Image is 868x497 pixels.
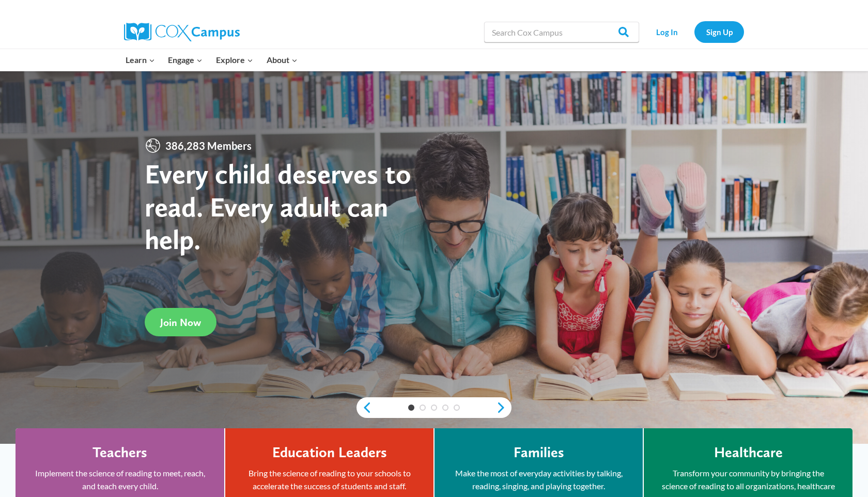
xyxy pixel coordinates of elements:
span: Join Now [160,316,201,329]
p: Make the most of everyday activities by talking, reading, singing, and playing together. [450,467,627,493]
span: 386,283 Members [161,137,256,154]
h4: Healthcare [714,444,783,461]
h4: Education Leaders [272,444,387,461]
a: Sign Up [694,21,744,42]
input: Search Cox Campus [484,22,639,42]
h4: Teachers [92,444,147,461]
a: Join Now [145,308,216,336]
span: Learn [126,53,155,67]
nav: Primary Navigation [119,49,304,71]
p: Implement the science of reading to meet, reach, and teach every child. [31,467,209,493]
a: 2 [420,405,426,411]
nav: Secondary Navigation [644,21,744,42]
span: Explore [216,53,253,67]
img: Cox Campus [124,23,240,41]
h4: Families [514,444,564,461]
a: Log In [644,21,689,42]
div: content slider buttons [357,397,512,418]
a: 5 [454,405,460,411]
a: 1 [408,405,414,411]
strong: Every child deserves to read. Every adult can help. [145,157,411,256]
a: previous [357,401,372,414]
p: Bring the science of reading to your schools to accelerate the success of students and staff. [241,467,418,493]
a: 4 [442,405,448,411]
span: About [267,53,298,67]
a: next [496,401,512,414]
a: 3 [431,405,437,411]
span: Engage [168,53,203,67]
